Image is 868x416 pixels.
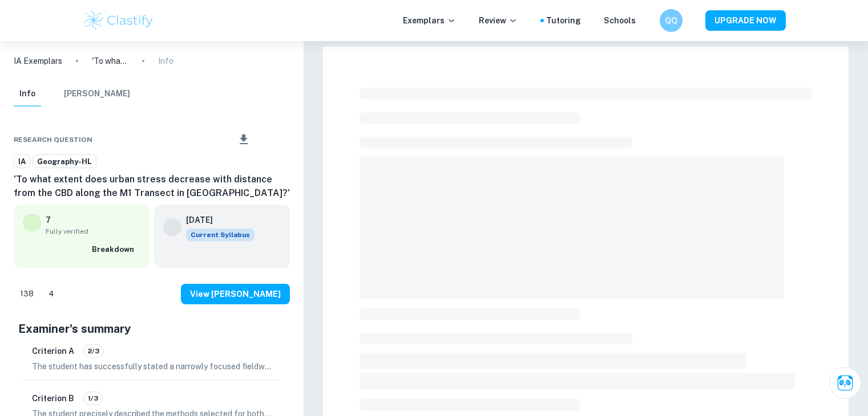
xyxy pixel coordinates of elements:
p: 'To what extent does urban stress decrease with distance from the CBD along the M1 Transect in [G... [92,55,128,67]
button: Info [14,81,41,107]
div: This exemplar is based on the current syllabus. Feel free to refer to it for inspiration/ideas wh... [186,229,255,241]
span: Geography-HL [33,156,96,168]
span: 4 [42,288,60,300]
span: Current Syllabus [186,229,255,241]
button: View [PERSON_NAME] [181,284,290,304]
a: Tutoring [546,14,581,27]
div: Bookmark [269,133,278,146]
button: Help and Feedback [645,18,651,23]
p: The student has successfully stated a narrowly focused fieldwork question, exploring urban stress... [32,360,272,373]
button: UPGRADE NOW [705,10,786,31]
a: Geography-HL [33,154,96,169]
h6: Criterion B [32,392,74,405]
h6: Criterion A [32,345,74,357]
h5: Examiner's summary [18,320,285,337]
div: Dislike [42,285,60,303]
h6: [DATE] [186,214,245,226]
button: QQ [660,9,683,32]
div: Report issue [281,133,290,146]
span: Research question [14,134,92,145]
p: Info [158,55,173,67]
p: Exemplars [403,14,456,27]
span: 138 [14,288,40,300]
div: Share [208,133,217,146]
a: IA [14,154,30,169]
p: 7 [46,214,51,226]
span: IA [14,156,30,168]
span: Fully verified [46,226,140,236]
a: IA Exemplars [14,55,62,67]
div: Like [14,285,40,303]
h6: QQ [664,14,677,27]
a: Schools [604,14,636,27]
button: Breakdown [89,241,140,258]
img: Clastify logo [83,9,155,32]
div: Download [220,125,267,154]
span: 2/3 [84,346,103,356]
span: 1/3 [84,393,102,403]
p: Review [479,14,518,27]
button: Ask Clai [829,367,861,399]
button: [PERSON_NAME] [64,81,130,107]
h6: 'To what extent does urban stress decrease with distance from the CBD along the M1 Transect in [G... [14,173,290,200]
